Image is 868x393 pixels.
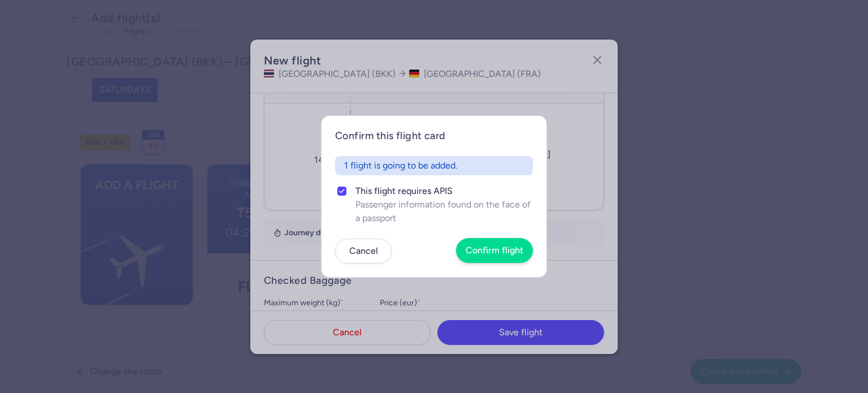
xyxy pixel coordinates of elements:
[335,239,392,264] button: Cancel
[466,245,523,256] span: Confirm flight
[349,246,378,256] span: Cancel
[337,187,346,196] input: This flight requires APISPassenger information found on the face of a passport
[335,156,533,175] div: 1 flight is going to be added.
[355,198,533,225] span: Passenger information found on the face of a passport
[355,184,533,198] span: This flight requires APIS
[335,129,533,142] h4: Confirm this flight card
[456,238,533,263] button: Confirm flight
